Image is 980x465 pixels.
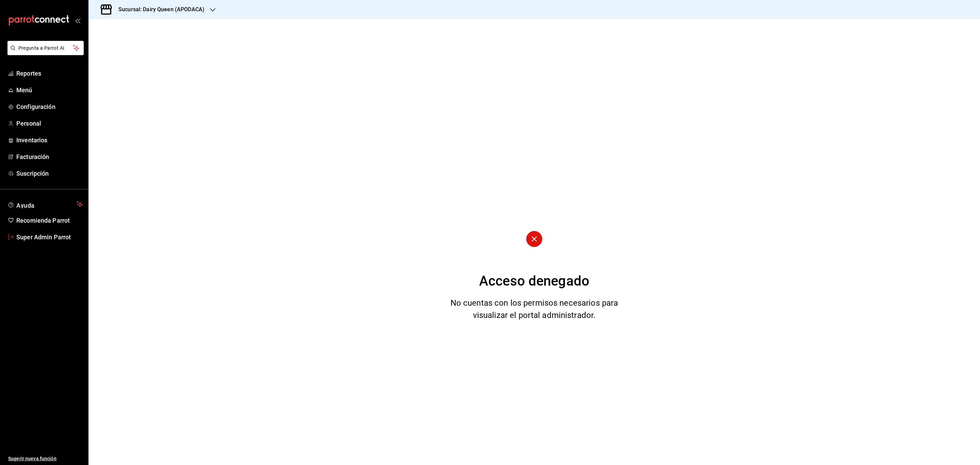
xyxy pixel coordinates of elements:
a: Pregunta a Parrot AI [5,49,84,57]
span: Menú [16,85,83,95]
button: Pregunta a Parrot AI [7,41,84,55]
span: Facturación [16,152,83,161]
span: Reportes [16,69,83,78]
div: Acceso denegado [479,271,589,291]
div: No cuentas con los permisos necesarios para visualizar el portal administrador. [442,297,627,321]
span: Sugerir nueva función [8,455,83,462]
span: Super Admin Parrot [16,233,83,242]
span: Personal [16,119,83,128]
span: Pregunta a Parrot AI [18,45,73,52]
span: Ayuda [16,200,74,208]
span: Configuración [16,102,83,111]
span: Suscripción [16,169,83,178]
span: Inventarios [16,135,83,145]
h3: Sucursal: Dairy Queen (APODACA) [113,5,205,14]
span: Recomienda Parrot [16,216,83,225]
button: open_drawer_menu [75,18,80,23]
